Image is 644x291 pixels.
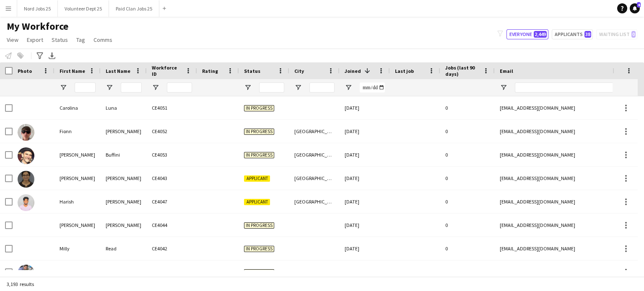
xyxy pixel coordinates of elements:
span: View [7,36,18,44]
span: Joined [345,68,361,74]
a: 4 [630,3,640,13]
input: First Name Filter Input [75,82,96,93]
button: Everyone2,449 [506,29,548,39]
img: Fionn Delaney [18,124,34,141]
div: 0 [440,190,495,213]
div: Harish [55,190,101,213]
div: 0 [440,260,495,283]
span: Email [500,68,513,74]
div: 0 [440,237,495,260]
div: [GEOGRAPHIC_DATA] 15 [289,120,340,143]
input: Joined Filter Input [360,82,385,93]
div: [PERSON_NAME] [55,143,101,166]
span: Workforce ID [152,64,182,77]
span: In progress [244,246,274,252]
app-action-btn: Export XLSX [47,51,57,61]
div: [DATE] [340,214,390,237]
span: 2,449 [534,31,547,38]
span: Status [52,36,68,44]
div: Carrickmacross [289,260,340,283]
div: Milly [55,237,101,260]
div: [PERSON_NAME] [55,214,101,237]
span: Last Name [106,68,130,74]
div: Murnaghan [101,260,147,283]
div: [GEOGRAPHIC_DATA] [289,190,340,213]
div: CE4047 [147,190,197,213]
span: Last job [395,68,414,74]
span: 38 [584,31,591,38]
button: Open Filter Menu [106,84,113,91]
a: Export [23,34,47,45]
span: In progress [244,222,274,229]
div: CE4043 [147,167,197,190]
div: 0 [440,167,495,190]
div: Read [101,237,147,260]
span: Status [244,68,260,74]
button: Nord Jobs 25 [17,0,58,17]
span: Rating [202,68,218,74]
button: Open Filter Menu [500,84,507,91]
input: Status Filter Input [259,82,284,93]
span: Jobs (last 90 days) [445,64,480,77]
div: [PERSON_NAME] [101,120,147,143]
div: Buffini [101,143,147,166]
div: [DATE] [340,237,390,260]
div: CE4046 [147,260,197,283]
button: Open Filter Menu [244,84,252,91]
div: Luna [101,96,147,119]
img: Raymond Buffini [18,147,34,164]
button: Open Filter Menu [345,84,352,91]
a: Tag [73,34,88,45]
a: Comms [90,34,116,45]
div: Niamh [55,260,101,283]
div: Carolina [55,96,101,119]
img: Elizabeth Paul [18,171,34,188]
span: Photo [18,68,32,74]
div: [PERSON_NAME] [101,214,147,237]
div: [GEOGRAPHIC_DATA] [289,143,340,166]
div: CE4053 [147,143,197,166]
img: Niamh Murnaghan [18,265,34,281]
div: CE4044 [147,214,197,237]
span: Comms [93,36,112,44]
button: Open Filter Menu [152,84,159,91]
div: [DATE] [340,120,390,143]
span: Tag [76,36,85,44]
div: [PERSON_NAME] [101,190,147,213]
a: Status [48,34,71,45]
button: Open Filter Menu [294,84,302,91]
div: [DATE] [340,96,390,119]
div: 0 [440,120,495,143]
img: Harish Kumar [18,194,34,211]
span: Export [27,36,43,44]
div: [PERSON_NAME] [101,167,147,190]
button: Paid Clan Jobs 25 [109,0,159,17]
div: [DATE] [340,260,390,283]
div: 0 [440,143,495,166]
span: In progress [244,105,274,111]
span: In progress [244,129,274,135]
div: [DATE] [340,143,390,166]
div: 0 [440,214,495,237]
div: [DATE] [340,190,390,213]
button: Applicants38 [552,29,593,39]
span: City [294,68,304,74]
span: My Workforce [7,20,68,33]
div: 0 [440,96,495,119]
div: CE4051 [147,96,197,119]
div: Fionn [55,120,101,143]
input: Workforce ID Filter Input [167,82,192,93]
span: In progress [244,269,274,276]
div: [PERSON_NAME] [55,167,101,190]
span: In progress [244,152,274,158]
div: [DATE] [340,167,390,190]
app-action-btn: Advanced filters [35,51,45,61]
span: Applicant [244,199,270,205]
div: CE4052 [147,120,197,143]
span: First Name [60,68,85,74]
button: Open Filter Menu [60,84,67,91]
div: CE4042 [147,237,197,260]
button: Volunteer Dept 25 [58,0,109,17]
input: City Filter Input [309,82,335,93]
span: Applicant [244,175,270,182]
